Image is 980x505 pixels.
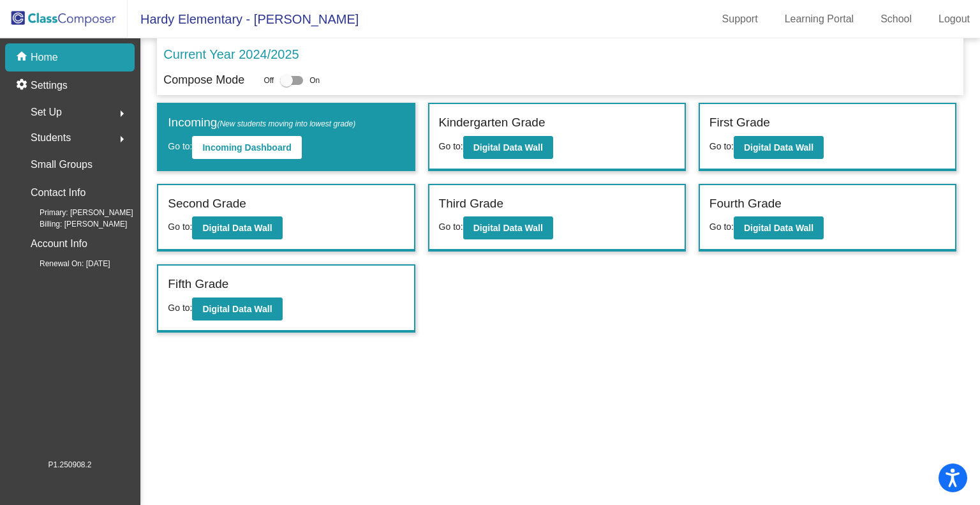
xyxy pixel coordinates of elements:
[439,222,463,232] span: Go to:
[463,136,553,159] button: Digital Data Wall
[439,195,503,213] label: Third Grade
[264,75,274,86] span: Off
[870,9,922,29] a: School
[202,304,272,314] b: Digital Data Wall
[15,50,31,65] mat-icon: home
[217,119,355,128] span: (New students moving into lowest grade)
[168,141,192,151] span: Go to:
[128,9,359,29] span: Hardy Elementary - [PERSON_NAME]
[439,114,546,132] label: Kindergarten Grade
[192,216,282,239] button: Digital Data Wall
[744,223,813,233] b: Digital Data Wall
[463,216,553,239] button: Digital Data Wall
[168,114,355,132] label: Incoming
[712,9,768,29] a: Support
[473,223,543,233] b: Digital Data Wall
[734,136,824,159] button: Digital Data Wall
[163,45,299,64] p: Current Year 2024/2025
[31,78,68,93] p: Settings
[31,129,71,147] span: Students
[19,207,133,218] span: Primary: [PERSON_NAME]
[709,141,734,151] span: Go to:
[709,114,770,132] label: First Grade
[114,106,130,121] mat-icon: arrow_right
[734,216,824,239] button: Digital Data Wall
[19,258,110,269] span: Renewal On: [DATE]
[31,156,93,174] p: Small Groups
[31,103,62,121] span: Set Up
[31,50,58,65] p: Home
[19,218,127,230] span: Billing: [PERSON_NAME]
[202,223,272,233] b: Digital Data Wall
[309,75,320,86] span: On
[709,222,734,232] span: Go to:
[114,132,130,147] mat-icon: arrow_right
[168,222,192,232] span: Go to:
[202,142,291,153] b: Incoming Dashboard
[928,9,980,29] a: Logout
[163,72,244,89] p: Compose Mode
[31,235,87,253] p: Account Info
[168,303,192,313] span: Go to:
[192,298,282,320] button: Digital Data Wall
[775,9,865,29] a: Learning Portal
[15,78,31,93] mat-icon: settings
[168,195,246,213] label: Second Grade
[473,142,543,153] b: Digital Data Wall
[168,275,228,294] label: Fifth Grade
[709,195,782,213] label: Fourth Grade
[192,136,301,159] button: Incoming Dashboard
[31,184,85,202] p: Contact Info
[744,142,813,153] b: Digital Data Wall
[439,141,463,151] span: Go to:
